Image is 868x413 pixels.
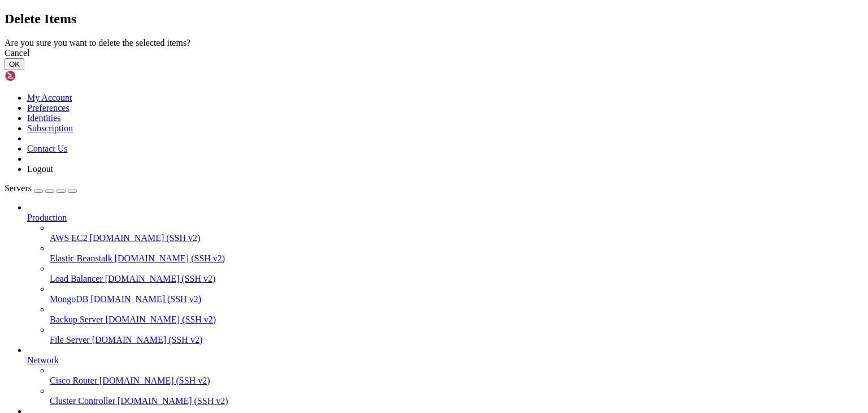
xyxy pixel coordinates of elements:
[50,274,863,284] a: Load Balancer [DOMAIN_NAME] (SSH v2)
[50,365,863,386] li: Cisco Router [DOMAIN_NAME] (SSH v2)
[27,345,863,406] li: Network
[5,5,721,14] x-row: Welcome to Ubuntu 22.04.2 LTS (GNU/Linux 5.15.0-75-generic x86_64)
[115,253,225,263] span: [DOMAIN_NAME] (SSH v2)
[50,223,863,243] li: AWS EC2 [DOMAIN_NAME] (SSH v2)
[50,376,863,386] a: Cisco Router [DOMAIN_NAME] (SSH v2)
[50,396,115,406] span: Cluster Controller
[27,203,863,345] li: Production
[5,38,863,48] div: Are you sure you want to delete the selected items?
[50,274,103,283] span: Load Balancer
[5,183,32,193] span: Servers
[50,253,863,264] a: Elastic Beanstalk [DOMAIN_NAME] (SSH v2)
[27,113,61,123] a: Identities
[27,213,67,222] span: Production
[27,123,73,133] a: Subscription
[50,386,863,406] li: Cluster Controller [DOMAIN_NAME] (SSH v2)
[27,213,863,223] a: Production
[27,355,863,365] a: Network
[50,294,863,304] a: MongoDB [DOMAIN_NAME] (SSH v2)
[5,110,721,120] x-row: Run 'do-release-upgrade' to upgrade to it.
[5,58,24,70] button: OK
[118,396,228,406] span: [DOMAIN_NAME] (SSH v2)
[5,43,721,53] x-row: * Support: [URL][DOMAIN_NAME]
[90,294,201,304] span: [DOMAIN_NAME] (SSH v2)
[27,103,70,113] a: Preferences
[5,130,721,139] x-row: Last login: [DATE] from [TECHNICAL_ID]
[5,24,721,33] x-row: * Documentation: [URL][DOMAIN_NAME]
[50,304,863,325] li: Backup Server [DOMAIN_NAME] (SSH v2)
[105,274,216,283] span: [DOMAIN_NAME] (SSH v2)
[5,72,721,81] x-row: not required on a system that users do not log into.
[50,233,88,243] span: AWS EC2
[5,33,721,43] x-row: * Management: [URL][DOMAIN_NAME]
[5,183,77,193] a: Servers
[105,139,109,149] div: (21, 14)
[50,294,88,304] span: MongoDB
[50,264,863,284] li: Load Balancer [DOMAIN_NAME] (SSH v2)
[50,253,112,263] span: Elastic Beanstalk
[50,233,863,243] a: AWS EC2 [DOMAIN_NAME] (SSH v2)
[27,144,68,153] a: Contact Us
[50,325,863,345] li: File Server [DOMAIN_NAME] (SSH v2)
[27,355,59,365] span: Network
[5,62,721,72] x-row: This system has been minimized by removing packages and content that are
[50,315,103,324] span: Backup Server
[106,315,216,324] span: [DOMAIN_NAME] (SSH v2)
[50,284,863,304] li: MongoDB [DOMAIN_NAME] (SSH v2)
[5,11,863,27] h2: Delete Items
[50,243,863,264] li: Elastic Beanstalk [DOMAIN_NAME] (SSH v2)
[50,396,863,406] a: Cluster Controller [DOMAIN_NAME] (SSH v2)
[50,335,863,345] a: File Server [DOMAIN_NAME] (SSH v2)
[5,48,863,58] div: Cancel
[99,376,210,385] span: [DOMAIN_NAME] (SSH v2)
[27,93,72,102] a: My Account
[5,91,721,101] x-row: To restore this content, you can run the 'unminimize' command.
[5,139,721,149] x-row: root@goofy-colden:~#
[50,376,97,385] span: Cisco Router
[27,164,53,174] a: Logout
[5,101,721,110] x-row: New release '24.04.3 LTS' available.
[5,70,70,81] img: Shellngn
[50,335,90,345] span: File Server
[92,335,203,345] span: [DOMAIN_NAME] (SSH v2)
[90,233,201,243] span: [DOMAIN_NAME] (SSH v2)
[50,315,863,325] a: Backup Server [DOMAIN_NAME] (SSH v2)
